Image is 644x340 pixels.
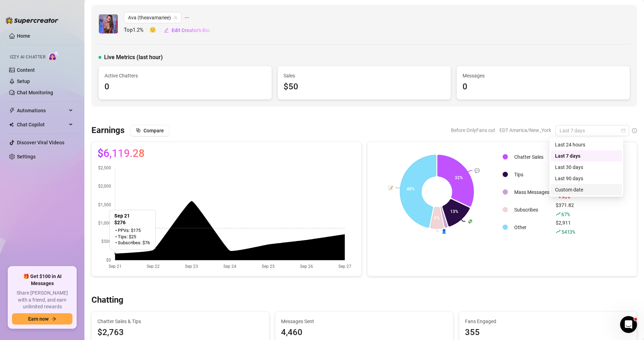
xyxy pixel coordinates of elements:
td: Tips [511,166,552,183]
a: Settings [17,154,36,159]
iframe: Intercom live chat [620,316,637,333]
div: Last 7 days [555,152,618,160]
td: Chatter Sales [511,149,552,165]
div: Last 90 days [555,175,618,182]
img: Ava [99,14,118,33]
div: $2,911 [556,219,575,236]
span: Chatter Sales & Tips [97,317,263,325]
a: Setup [17,78,30,84]
img: logo-BBDzfeDw.svg [6,17,58,24]
span: 67 % [561,211,569,218]
span: Live Metrics (last hour) [104,53,163,62]
span: $2,763 [97,326,263,339]
span: rise [556,229,561,234]
div: $371.82 [556,201,575,218]
span: EDT America/New_York [499,125,551,136]
div: Last 24 hours [555,141,618,149]
td: Other [511,219,552,236]
span: thunderbolt [9,108,15,113]
div: Custom date [551,184,622,195]
button: Edit Creator's Bio [164,25,210,36]
span: $6,119.28 [97,148,145,159]
span: edit [164,28,169,33]
span: Last 7 days [560,125,625,136]
div: Last 30 days [555,163,618,171]
img: Chat Copilot [9,122,14,127]
span: rise [556,212,561,216]
span: Messages Sent [281,317,447,325]
div: Last 90 days [551,173,622,184]
span: arrow-right [51,316,56,321]
span: block [136,128,141,133]
span: ellipsis [184,12,189,23]
div: Last 7 days [551,150,622,162]
button: Compare [130,125,170,136]
span: Fans Engaged [465,317,631,325]
div: 4,460 [281,326,447,339]
text: 📝 [388,185,393,190]
text: 👤 [441,228,447,234]
div: Custom date [555,186,618,194]
span: Before OnlyFans cut [451,125,495,136]
h3: Chatting [91,295,123,306]
span: 96 % [561,193,569,200]
span: info-circle [632,128,637,133]
span: Chat Copilot [17,119,67,130]
span: Top 1.2 % [124,26,149,34]
a: Chat Monitoring [17,90,53,95]
text: 💸 [467,219,473,224]
span: Messages [463,72,624,80]
td: Subscribes [511,201,552,218]
span: Active Chatters [104,72,266,80]
span: Compare [144,128,164,133]
span: Earn now [28,316,49,322]
span: Ava (theavamariee) [128,12,177,23]
span: Share [PERSON_NAME] with a friend, and earn unlimited rewards [12,290,72,310]
div: $50 [283,80,445,94]
button: Earn nowarrow-right [12,313,72,325]
div: 0 [104,80,266,94]
span: 🙂 [149,26,164,34]
span: team [173,15,178,20]
img: AI Chatter [48,51,59,61]
a: Discover Viral Videos [17,140,64,145]
div: 355 [465,326,631,339]
text: 💬 [474,168,480,173]
span: calendar [621,128,625,133]
span: Izzy AI Chatter [10,54,45,61]
td: Mass Messages [511,184,552,201]
a: Content [17,67,35,73]
div: 0 [463,80,624,94]
h3: Earnings [91,125,125,136]
span: 🎁 Get $100 in AI Messages [12,273,72,287]
div: Last 30 days [551,162,622,173]
span: Automations [17,105,67,116]
span: 5413 % [561,228,575,235]
a: Home [17,33,30,39]
span: Sales [283,72,445,80]
span: Edit Creator's Bio [172,27,210,33]
div: Last 24 hours [551,139,622,150]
